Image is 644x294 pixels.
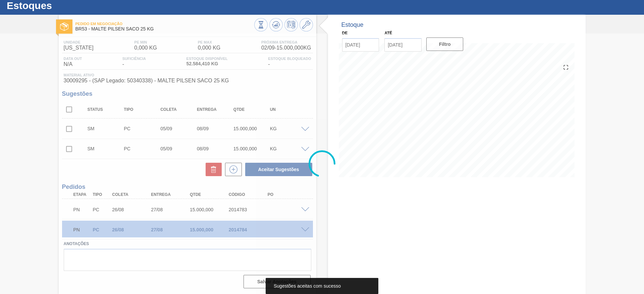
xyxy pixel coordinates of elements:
label: Até [384,31,392,35]
img: Ícone [60,22,68,31]
h1: Estoques [7,2,126,9]
span: Pedido em Negociação [75,22,254,26]
button: Atualizar Gráfico [269,18,283,31]
span: BR53 - MALTE PILSEN SACO 25 KG [75,26,254,31]
button: Programar Estoque [284,18,298,31]
span: Sugestões aceitas com sucesso [274,283,341,289]
button: Ir ao Master Data / Geral [300,18,313,31]
div: Estoque [341,21,364,28]
label: De [342,31,348,35]
button: Visão Geral dos Estoques [254,18,268,31]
